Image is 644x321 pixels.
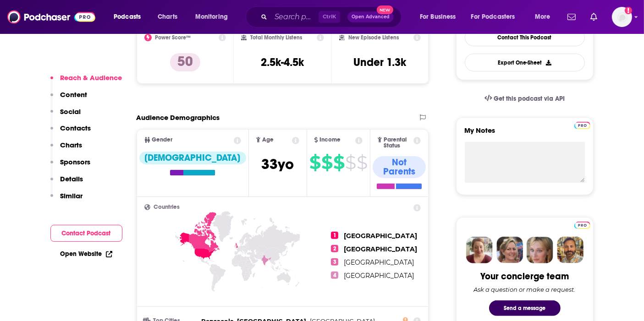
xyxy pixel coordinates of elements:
[50,158,91,174] button: Sponsors
[345,155,356,170] span: $
[477,87,572,110] a: Get this podcast via API
[107,10,153,24] button: open menu
[50,191,83,208] button: Similar
[50,90,88,107] button: Content
[528,10,562,24] button: open menu
[61,141,83,149] p: Charts
[348,34,399,41] h2: New Episode Listens
[195,11,228,23] span: Monitoring
[557,237,583,263] img: Jon Profile
[321,155,332,170] span: $
[357,155,367,170] span: $
[612,7,632,27] button: Show profile menu
[574,122,590,129] img: Podchaser Pro
[319,11,340,23] span: Ctrl K
[331,245,338,252] span: 2
[535,11,550,23] span: More
[137,113,220,122] h2: Audience Demographics
[152,10,183,24] a: Charts
[465,28,585,46] a: Contact This Podcast
[320,137,341,143] span: Income
[139,152,246,164] div: [DEMOGRAPHIC_DATA]
[154,204,180,210] span: Countries
[352,15,390,19] span: Open Advanced
[413,10,468,24] button: open menu
[155,34,191,41] h2: Power Score™
[564,9,579,25] a: Show notifications dropdown
[384,137,412,149] span: Parental Status
[152,137,173,143] span: Gender
[489,300,561,316] button: Send a message
[354,55,407,69] h3: Under 1.3k
[61,124,91,132] p: Contacts
[527,237,553,263] img: Jules Profile
[261,55,304,69] h3: 2.5k-4.5k
[496,237,523,263] img: Barbara Profile
[480,271,569,282] div: Your concierge team
[344,245,417,253] span: [GEOGRAPHIC_DATA]
[574,222,590,229] img: Podchaser Pro
[331,272,338,279] span: 4
[344,232,417,240] span: [GEOGRAPHIC_DATA]
[465,54,585,71] button: Export One-Sheet
[50,124,91,141] button: Contacts
[61,158,91,166] p: Sponsors
[61,90,88,99] p: Content
[574,220,590,229] a: Pro website
[170,53,200,71] p: 50
[471,11,515,23] span: For Podcasters
[420,11,456,23] span: For Business
[158,11,177,23] span: Charts
[50,107,81,124] button: Social
[250,34,302,41] h2: Total Monthly Listens
[271,10,319,24] input: Search podcasts, credits, & more...
[331,232,338,239] span: 1
[331,258,338,266] span: 3
[261,155,294,173] span: 33 yo
[7,8,95,26] img: Podchaser - Follow, Share and Rate Podcasts
[574,120,590,129] a: Pro website
[465,10,528,24] button: open menu
[347,11,394,22] button: Open AdvancedNew
[344,272,414,280] span: [GEOGRAPHIC_DATA]
[333,155,344,170] span: $
[254,6,410,27] div: Search podcasts, credits, & more...
[587,9,601,25] a: Show notifications dropdown
[50,225,122,242] button: Contact Podcast
[494,95,565,103] span: Get this podcast via API
[474,286,576,293] div: Ask a question or make a request.
[612,7,632,27] img: User Profile
[50,141,83,158] button: Charts
[466,237,493,263] img: Sydney Profile
[262,137,274,143] span: Age
[61,73,122,82] p: Reach & Audience
[50,73,122,90] button: Reach & Audience
[377,5,393,14] span: New
[61,191,83,200] p: Similar
[61,107,81,116] p: Social
[465,126,585,142] label: My Notes
[114,11,141,23] span: Podcasts
[309,155,320,170] span: $
[373,156,426,178] div: Not Parents
[625,7,632,14] svg: Add a profile image
[61,250,112,258] a: Open Website
[61,174,83,183] p: Details
[189,10,240,24] button: open menu
[344,258,414,267] span: [GEOGRAPHIC_DATA]
[612,7,632,27] span: Logged in as nilam.mukherjee
[50,174,83,191] button: Details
